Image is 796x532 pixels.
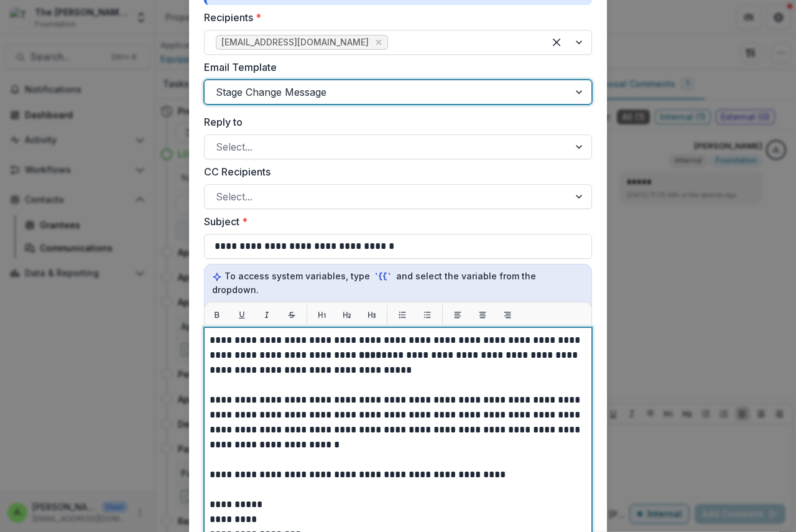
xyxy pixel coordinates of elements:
button: List [392,305,412,325]
button: H2 [337,305,357,325]
button: Underline [232,305,252,325]
p: To access system variables, type and select the variable from the dropdown. [212,269,584,296]
label: Email Template [204,60,585,75]
label: CC Recipients [204,164,585,179]
button: Align left [448,305,468,325]
button: Bold [207,305,227,325]
div: Remove bjm@equippingwithtruth.org [373,36,385,49]
span: [EMAIL_ADDRESS][DOMAIN_NAME] [221,37,369,48]
button: Italic [257,305,277,325]
label: Reply to [204,114,585,129]
button: Align right [497,305,517,325]
button: H3 [362,305,382,325]
button: List [417,305,437,325]
div: Clear selected options [547,32,567,52]
button: H1 [312,305,332,325]
button: Strikethrough [282,305,302,325]
button: Align center [473,305,493,325]
label: Subject [204,214,585,229]
code: `{{` [373,270,394,283]
label: Recipients [204,10,585,25]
